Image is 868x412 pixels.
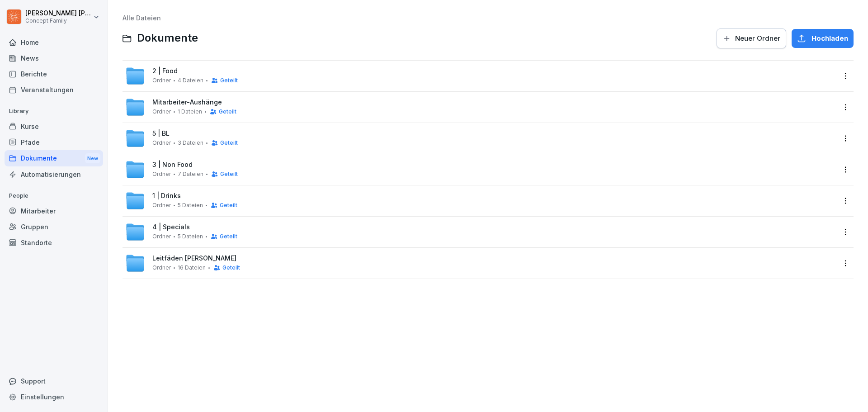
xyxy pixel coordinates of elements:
a: Berichte [5,66,103,82]
div: Dokumente [5,150,103,167]
span: Ordner [152,265,171,271]
a: Gruppen [5,219,103,235]
span: 5 | BL [152,130,170,137]
a: Leitfäden [PERSON_NAME]Ordner16 DateienGeteilt [123,248,839,279]
span: Leitfäden [PERSON_NAME] [152,255,236,262]
div: New [85,153,100,164]
a: Kurse [5,118,103,134]
a: Home [5,34,103,50]
span: 1 | Drinks [152,192,181,200]
a: 5 | BLOrdner3 DateienGeteilt [123,123,839,154]
span: 2 | Food [152,67,178,75]
span: Ordner [152,109,171,115]
a: 3 | Non FoodOrdner7 DateienGeteilt [123,154,839,185]
span: 4 | Specials [152,223,190,231]
span: Ordner [152,77,171,84]
a: News [5,50,103,66]
a: Mitarbeiter [5,203,103,219]
button: Neuer Ordner [717,28,786,48]
span: 1 Dateien [178,109,202,115]
span: Mitarbeiter-Aushänge [152,99,222,106]
a: Alle Dateien [123,14,161,22]
span: Geteilt [222,265,240,271]
a: Einstellungen [5,389,103,405]
a: DokumenteNew [5,150,103,167]
a: 1 | DrinksOrdner5 DateienGeteilt [123,185,839,216]
span: Hochladen [811,33,848,43]
span: Geteilt [220,171,238,177]
span: 4 Dateien [178,77,203,84]
span: 5 Dateien [178,233,203,240]
span: Geteilt [219,109,236,115]
a: Mitarbeiter-AushängeOrdner1 DateienGeteilt [123,92,839,123]
span: 3 Dateien [178,140,203,146]
span: 7 Dateien [178,171,203,177]
span: 5 Dateien [178,202,203,208]
span: Ordner [152,233,171,240]
a: Automatisierungen [5,166,103,182]
a: Pfade [5,134,103,150]
span: Geteilt [220,140,238,146]
span: Dokumente [137,32,198,45]
span: Ordner [152,171,171,177]
p: Concept Family [25,18,91,24]
span: Geteilt [220,77,238,84]
a: Veranstaltungen [5,82,103,98]
span: 16 Dateien [178,265,206,271]
a: 4 | SpecialsOrdner5 DateienGeteilt [123,217,839,247]
p: [PERSON_NAME] [PERSON_NAME] [25,9,91,17]
p: Library [5,104,103,118]
span: Geteilt [220,233,237,240]
span: Geteilt [220,202,237,208]
p: People [5,189,103,203]
a: 2 | FoodOrdner4 DateienGeteilt [123,61,839,91]
span: 3 | Non Food [152,161,193,169]
button: Hochladen [792,29,854,48]
div: Support [5,373,103,389]
span: Neuer Ordner [735,33,780,43]
span: Ordner [152,202,171,208]
a: Standorte [5,235,103,251]
span: Ordner [152,140,171,146]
